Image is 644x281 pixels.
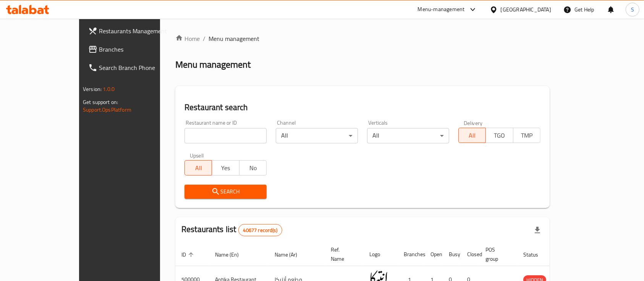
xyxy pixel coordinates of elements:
[462,130,483,141] span: All
[631,5,634,14] span: S
[501,5,551,14] div: [GEOGRAPHIC_DATA]
[489,130,510,141] span: TGO
[398,243,424,266] th: Branches
[424,243,443,266] th: Open
[184,102,540,113] h2: Restaurant search
[175,34,550,43] nav: breadcrumb
[464,120,483,125] label: Delivery
[82,58,187,77] a: Search Branch Phone
[99,63,181,72] span: Search Branch Phone
[203,34,205,43] li: /
[461,243,479,266] th: Closed
[528,221,547,239] div: Export file
[363,243,398,266] th: Logo
[175,58,251,71] h2: Menu management
[239,227,282,234] span: 40677 record(s)
[175,34,200,43] a: Home
[215,162,236,174] span: Yes
[243,162,264,174] span: No
[184,160,212,175] button: All
[190,153,204,158] label: Upsell
[523,250,548,259] span: Status
[513,128,540,143] button: TMP
[184,128,267,143] input: Search for restaurant name or ID..
[83,84,102,94] span: Version:
[367,128,449,143] div: All
[485,128,513,143] button: TGO
[238,224,282,236] div: Total records count
[418,5,465,14] div: Menu-management
[239,160,267,175] button: No
[184,185,267,199] button: Search
[212,160,239,175] button: Yes
[103,84,115,94] span: 1.0.0
[99,26,181,36] span: Restaurants Management
[181,224,282,236] h2: Restaurants list
[485,245,508,263] span: POS group
[516,130,537,141] span: TMP
[99,45,181,54] span: Branches
[215,250,249,259] span: Name (En)
[275,250,307,259] span: Name (Ar)
[276,128,358,143] div: All
[209,34,259,43] span: Menu management
[458,128,486,143] button: All
[443,243,461,266] th: Busy
[331,245,354,263] span: Ref. Name
[191,187,261,197] span: Search
[83,97,118,107] span: Get support on:
[83,105,131,115] a: Support.OpsPlatform
[188,162,209,174] span: All
[181,250,196,259] span: ID
[82,22,187,40] a: Restaurants Management
[82,40,187,58] a: Branches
